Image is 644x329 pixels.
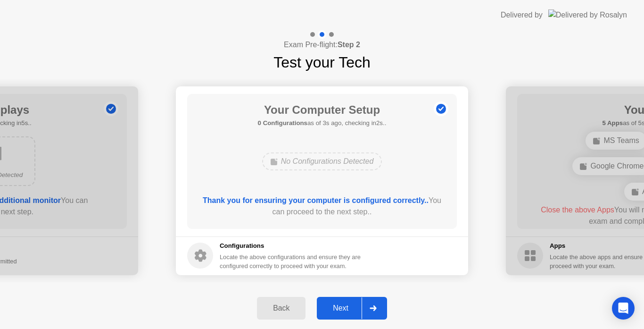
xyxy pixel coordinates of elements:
button: Back [257,297,305,320]
div: No Configurations Detected [262,152,382,170]
div: Delivered by [501,9,543,21]
b: Thank you for ensuring your computer is configured correctly.. [203,196,429,204]
div: Back [260,304,303,312]
h4: Exam Pre-flight: [284,39,360,51]
h1: Test your Tech [273,51,371,74]
h5: as of 3s ago, checking in2s.. [258,118,387,128]
div: Locate the above configurations and ensure they are configured correctly to proceed with your exam. [220,253,363,270]
h5: Configurations [220,241,363,251]
b: 0 Configurations [258,119,307,127]
div: Open Intercom Messenger [612,297,635,320]
button: Next [317,297,387,320]
b: Step 2 [338,41,360,49]
div: You can proceed to the next step.. [201,195,444,218]
div: Next [320,304,362,312]
img: Delivered by Rosalyn [548,9,627,20]
h1: Your Computer Setup [258,101,387,118]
